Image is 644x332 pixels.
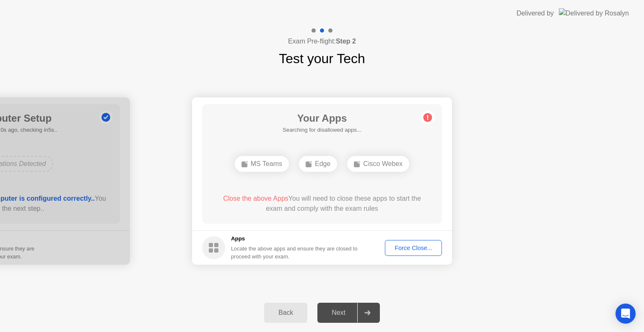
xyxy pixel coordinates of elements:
img: Delivered by Rosalyn [559,8,629,18]
b: Step 2 [336,38,356,45]
div: Locate the above apps and ensure they are closed to proceed with your exam. [231,245,358,260]
div: You will need to close these apps to start the exam and comply with the exam rules [214,194,430,214]
h1: Your Apps [283,111,361,126]
h5: Apps [231,235,358,243]
div: Cisco Webex [347,156,409,172]
div: Edge [299,156,337,172]
span: Close the above Apps [223,195,288,202]
button: Force Close... [385,240,442,256]
div: Back [267,309,305,317]
button: Next [317,303,380,323]
div: Open Intercom Messenger [615,304,636,324]
div: Force Close... [388,245,439,251]
h5: Searching for disallowed apps... [283,126,361,134]
div: Delivered by [517,8,554,18]
div: Next [320,309,357,317]
h1: Test your Tech [279,49,365,69]
h4: Exam Pre-flight: [288,36,356,46]
div: MS Teams [235,156,289,172]
button: Back [264,303,307,323]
